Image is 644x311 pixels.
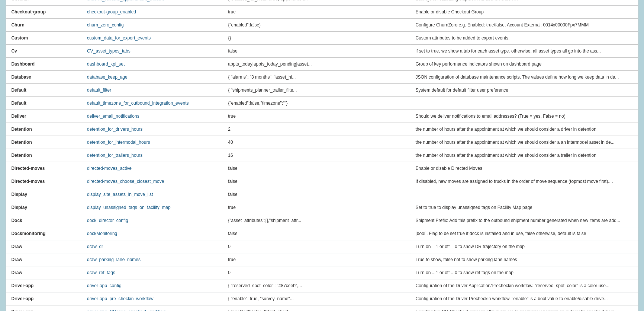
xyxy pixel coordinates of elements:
[11,101,26,106] strong: Default
[11,127,32,132] strong: Detention
[87,270,115,275] a: draw_ref_tags
[11,61,35,67] strong: Dashboard
[87,257,141,262] a: draw_parking_lane_names
[223,266,410,279] td: 0
[11,257,22,262] strong: Draw
[11,244,22,249] strong: Draw
[223,175,410,188] td: false
[11,48,17,54] strong: Cv
[11,270,22,275] strong: Draw
[87,88,111,93] a: default_filter
[223,123,410,136] td: 2
[87,192,153,197] a: display_site_assets_in_move_list
[223,45,410,58] td: false
[87,283,122,288] a: driver-app_config
[223,240,410,253] td: 0
[223,6,410,19] td: true
[223,149,410,162] td: 16
[11,179,45,184] strong: Directed-moves
[87,296,154,301] a: driver-app_pre_checkin_workflow
[11,22,24,28] strong: Churn
[223,214,410,227] td: {"asset_attributes":[],"shipment_attr...
[11,218,22,223] strong: Dock
[223,201,410,214] td: true
[87,244,103,249] a: draw_dr
[223,71,410,84] td: { "alarms": "3 months", "asset_hi...
[223,227,410,240] td: false
[223,253,410,266] td: true
[11,88,26,93] strong: Default
[223,19,410,32] td: {"enabled":false}
[11,283,33,288] strong: Driver-app
[87,114,139,119] a: deliver_email_notifications
[223,136,410,149] td: 40
[11,140,32,145] strong: Detention
[87,61,125,67] a: dashboard_kpi_set
[223,110,410,123] td: true
[11,114,26,119] strong: Deliver
[87,218,128,223] a: dock_director_config
[87,231,117,236] a: dockMonitoring
[11,166,45,171] strong: Directed-moves
[87,127,142,132] a: detention_for_drivers_hours
[11,192,27,197] strong: Display
[87,205,171,210] a: display_unassigned_tags_on_facility_map
[223,58,410,71] td: appts_today|appts_today_pending|asset...
[87,74,128,80] a: database_keep_age
[11,9,46,15] strong: Checkout-group
[11,205,27,210] strong: Display
[223,188,410,201] td: false
[11,35,28,41] strong: Custom
[11,153,32,158] strong: Detention
[87,48,131,54] a: CV_asset_types_tabs
[87,35,151,41] a: custom_data_for_export_events
[87,179,164,184] a: directed-moves_choose_closest_move
[87,9,136,15] a: checkout-group_enabled
[87,153,142,158] a: detention_for_trailers_hours
[11,74,31,80] strong: Database
[223,32,410,45] td: {}
[223,97,410,110] td: {"enabled":false,"timezone":""}
[223,279,410,292] td: { "reserved_spot_color": "#87ceeb",...
[87,166,132,171] a: directed-moves_active
[87,22,124,28] a: churn_zero_config
[223,292,410,305] td: { "enable": true, "survey_name"...
[11,231,45,236] strong: Dockmonitoring
[87,101,189,106] a: default_timezone_for_outbound_integration_events
[11,296,33,301] strong: Driver-app
[223,162,410,175] td: false
[87,140,150,145] a: detention_for_intermodal_hours
[223,84,410,97] td: { "shipments_planner_trailer_filte...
